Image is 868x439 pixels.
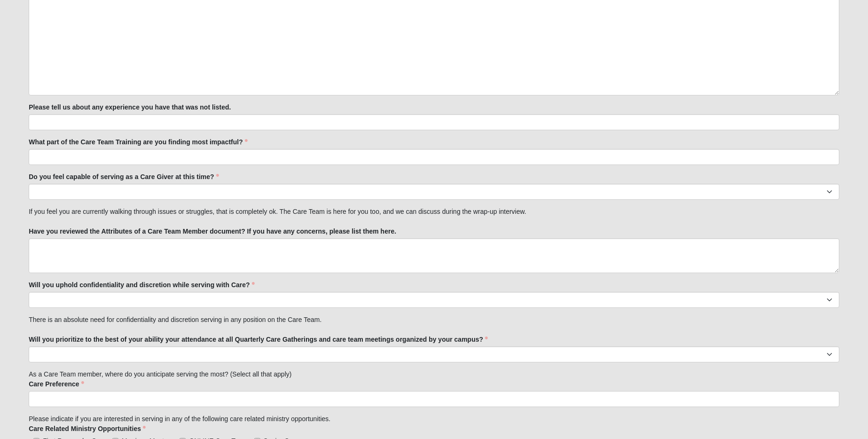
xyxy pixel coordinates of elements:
[29,335,488,344] label: Will you prioritize to the best of your ability your attendance at all Quarterly Care Gatherings ...
[29,102,231,112] label: Please tell us about any experience you have that was not listed.
[29,137,248,147] label: What part of the Care Team Training are you finding most impactful?
[29,379,84,389] label: Care Preference
[29,227,396,236] label: Have you reviewed the Attributes of a Care Team Member document? If you have any concerns, please...
[29,424,146,433] label: Care Related Ministry Opportunities
[29,172,219,181] label: Do you feel capable of serving as a Care Giver at this time?
[29,280,254,290] label: Will you uphold confidentiality and discretion while serving with Care?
